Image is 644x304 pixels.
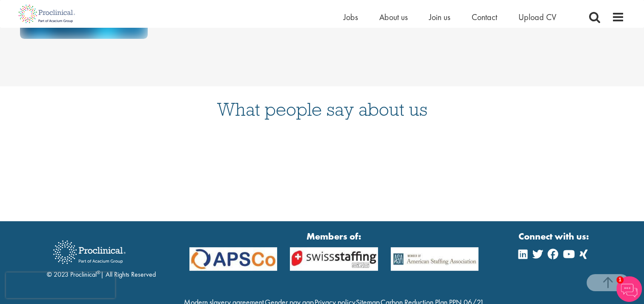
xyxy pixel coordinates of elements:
[183,247,284,271] img: APSCo
[616,276,642,302] img: Chatbot
[472,12,497,23] a: Contact
[283,247,384,271] img: APSCo
[97,269,100,276] sup: ®
[518,230,591,243] strong: Connect with us:
[6,272,115,298] iframe: reCAPTCHA
[429,12,450,23] a: Join us
[47,234,132,270] img: Proclinical Recruitment
[518,12,556,23] a: Upload CV
[616,276,624,284] span: 1
[379,12,408,23] a: About us
[14,136,631,196] iframe: Customer reviews powered by Trustpilot
[343,12,358,23] a: Jobs
[189,230,479,243] strong: Members of:
[47,234,156,280] div: © 2023 Proclinical | All Rights Reserved
[384,247,485,271] img: APSCo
